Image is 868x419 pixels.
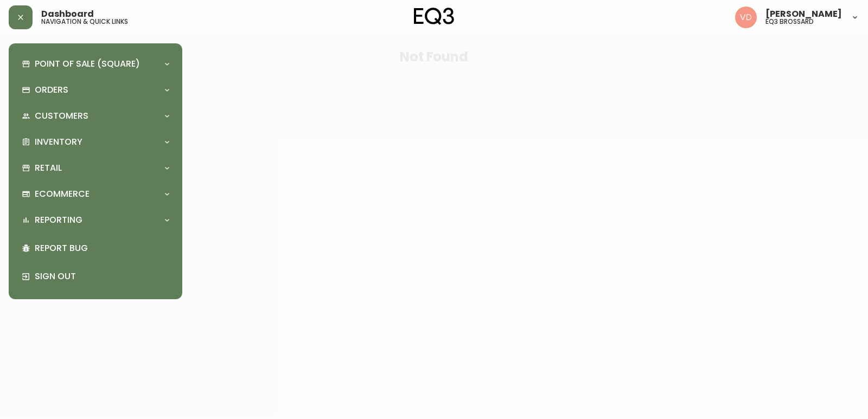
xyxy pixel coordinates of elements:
[414,8,454,25] img: logo
[35,58,140,70] p: Point of Sale (Square)
[765,18,814,25] h5: eq3 brossard
[41,18,128,25] h5: navigation & quick links
[17,52,174,76] div: Point of Sale (Square)
[35,270,169,282] p: Sign Out
[41,10,94,18] span: Dashboard
[17,234,174,262] div: Report Bug
[35,110,88,122] p: Customers
[35,84,68,96] p: Orders
[765,10,842,18] span: [PERSON_NAME]
[35,214,82,226] p: Reporting
[35,162,62,174] p: Retail
[17,182,174,206] div: Ecommerce
[17,130,174,154] div: Inventory
[35,188,90,200] p: Ecommerce
[17,208,174,232] div: Reporting
[17,104,174,128] div: Customers
[17,156,174,180] div: Retail
[17,262,174,291] div: Sign Out
[17,78,174,102] div: Orders
[735,7,757,28] img: 34cbe8de67806989076631741e6a7c6b
[35,242,169,254] p: Report Bug
[35,136,82,148] p: Inventory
